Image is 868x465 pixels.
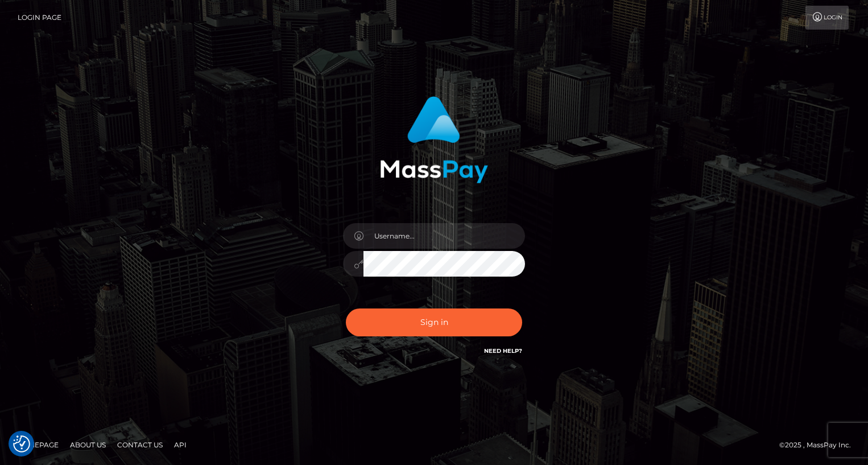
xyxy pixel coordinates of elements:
div: © 2025 , MassPay Inc. [779,439,859,451]
a: API [170,436,191,454]
a: Contact Us [113,436,167,454]
img: Revisit consent button [13,435,30,452]
a: Homepage [13,436,63,454]
button: Consent Preferences [13,435,30,452]
button: Sign in [346,308,522,336]
a: Login Page [18,6,61,30]
a: About Us [65,436,110,454]
img: MassPay Login [380,96,488,183]
a: Login [805,6,849,30]
input: Username... [363,223,525,249]
a: Need Help? [484,347,522,355]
